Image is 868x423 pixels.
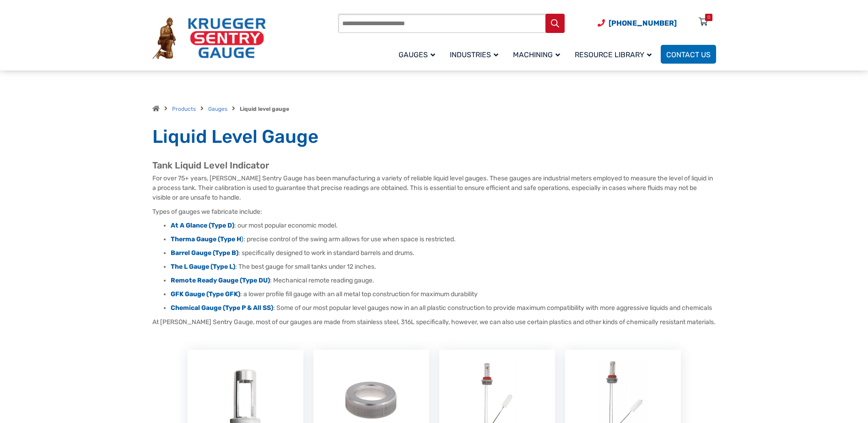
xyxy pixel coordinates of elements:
[171,276,716,285] li: : Mechanical remote reading gauge.
[171,290,716,299] li: : a lower profile fill gauge with an all metal top construction for maximum durability
[609,19,677,27] span: [PHONE_NUMBER]
[172,106,196,112] a: Products
[171,249,238,257] a: Barrel Gauge (Type B)
[152,317,716,327] p: At [PERSON_NAME] Sentry Gauge, most of our gauges are made from stainless steel, 316L specificall...
[444,43,507,65] a: Industries
[152,125,716,148] h1: Liquid Level Gauge
[513,50,560,59] span: Machining
[399,50,435,59] span: Gauges
[171,235,716,244] li: : precise control of the swing arm allows for use when space is restricted.
[171,222,234,229] a: At A Glance (Type D)
[171,262,716,271] li: : The best gauge for small tanks under 12 inches.
[208,106,227,112] a: Gauges
[171,263,235,271] a: The L Gauge (Type L)
[575,50,652,59] span: Resource Library
[171,221,716,230] li: : our most popular economic model.
[450,50,498,59] span: Industries
[152,174,716,202] p: For over 75+ years, [PERSON_NAME] Sentry Gauge has been manufacturing a variety of reliable liqui...
[152,160,716,171] h2: Tank Liquid Level Indicator
[393,43,444,65] a: Gauges
[666,50,711,59] span: Contact Us
[171,235,243,243] a: Therma Gauge (Type H)
[569,43,661,65] a: Resource Library
[171,277,270,284] a: Remote Ready Gauge (Type DU)
[171,290,240,298] a: GFK Gauge (Type GFK)
[661,45,716,64] a: Contact Us
[171,304,273,312] a: Chemical Gauge (Type P & All SS)
[152,17,266,60] img: Krueger Sentry Gauge
[171,235,241,243] strong: Therma Gauge (Type H
[152,207,716,217] p: Types of gauges we fabricate include:
[171,304,716,313] li: : Some of our most popular level gauges now in an all plastic construction to provide maximum com...
[598,17,677,29] a: Phone Number (920) 434-8860
[240,106,289,112] strong: Liquid level gauge
[507,43,569,65] a: Machining
[171,249,716,258] li: : specifically designed to work in standard barrels and drums.
[707,14,710,21] div: 0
